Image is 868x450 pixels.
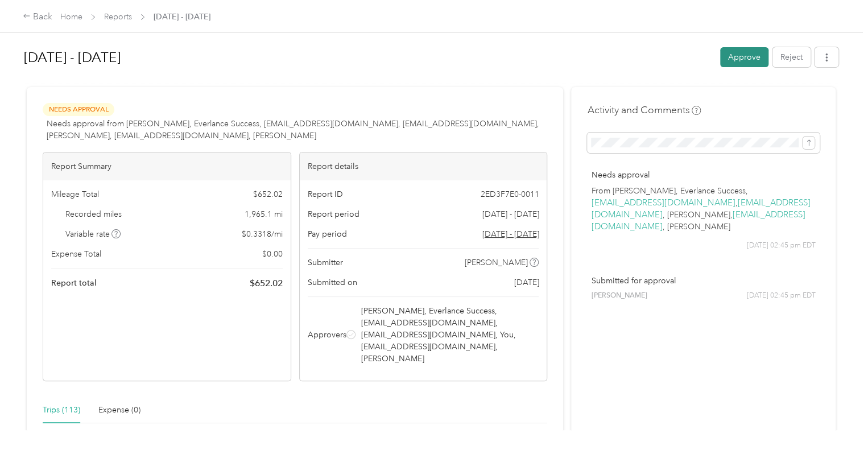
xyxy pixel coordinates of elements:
a: [EMAIL_ADDRESS][DOMAIN_NAME] [591,197,735,208]
div: Back [23,10,52,24]
span: [DATE] [514,276,539,288]
span: [DATE] - [DATE] [482,208,539,220]
span: 2ED3F7E0-0011 [480,188,539,200]
span: Submitter [308,257,343,269]
div: Report Summary [43,152,291,180]
span: Report total [51,277,97,289]
span: Report period [308,208,359,220]
span: $ 0.3318 / mi [242,228,283,240]
p: From [PERSON_NAME], Everlance Success, , , [PERSON_NAME], , [PERSON_NAME] [591,185,816,233]
span: Mileage Total [51,188,99,200]
span: [PERSON_NAME] [591,291,647,301]
div: Expense (0) [98,404,140,416]
p: Needs approval [591,169,816,181]
a: Home [60,12,82,22]
span: Report ID [308,188,343,200]
span: Pay period [308,228,347,240]
span: [DATE] 02:45 pm EDT [747,291,816,301]
a: [EMAIL_ADDRESS][DOMAIN_NAME] [591,209,805,232]
h4: Activity and Comments [587,103,701,117]
button: Approve [720,47,768,67]
span: $ 652.02 [250,276,283,290]
span: $ 652.02 [253,188,283,200]
span: Go to pay period [482,228,539,240]
span: [DATE] 02:45 pm EDT [747,241,816,251]
a: [EMAIL_ADDRESS][DOMAIN_NAME] [591,197,810,220]
p: Submitted for approval [591,275,816,287]
div: Trips (113) [43,404,80,416]
button: Reject [772,47,811,67]
iframe: Everlance-gr Chat Button Frame [804,386,868,450]
h1: Sep 1 - 30, 2025 [24,44,712,71]
a: Reports [104,12,132,22]
span: Expense Total [51,248,101,260]
span: Submitted on [308,276,357,288]
span: Recorded miles [65,208,122,220]
span: 1,965.1 mi [245,208,283,220]
div: Report details [300,152,547,180]
span: [PERSON_NAME] [465,257,528,269]
span: Needs approval from [PERSON_NAME], Everlance Success, [EMAIL_ADDRESS][DOMAIN_NAME], [EMAIL_ADDRES... [47,118,547,142]
span: [PERSON_NAME], Everlance Success, [EMAIL_ADDRESS][DOMAIN_NAME], [EMAIL_ADDRESS][DOMAIN_NAME], You... [361,305,537,365]
span: Approvers [308,329,346,341]
span: Variable rate [65,228,121,240]
span: [DATE] - [DATE] [154,11,210,23]
span: Needs Approval [43,103,114,116]
span: $ 0.00 [262,248,283,260]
